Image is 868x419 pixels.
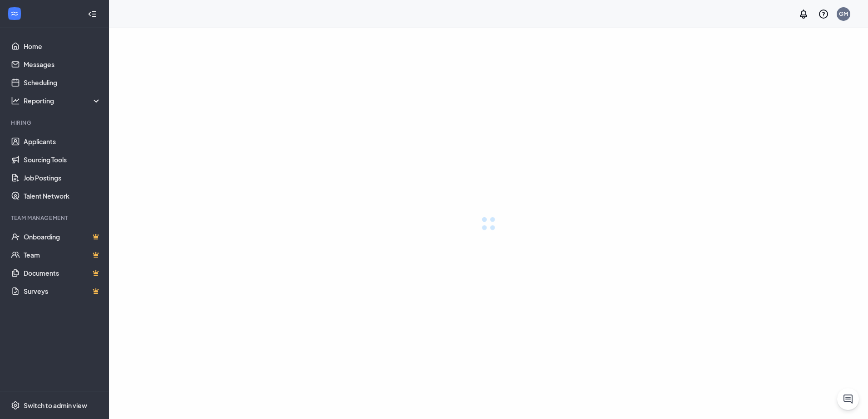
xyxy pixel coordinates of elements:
[88,10,97,19] svg: Collapse
[24,96,102,105] div: Reporting
[837,388,859,410] button: ChatActive
[24,169,101,187] a: Job Postings
[24,282,101,300] a: SurveysCrown
[24,264,101,282] a: DocumentsCrown
[11,401,20,410] svg: Settings
[10,9,19,18] svg: WorkstreamLogo
[24,37,101,55] a: Home
[24,151,101,169] a: Sourcing Tools
[843,394,853,404] svg: ChatActive
[839,10,848,18] div: GM
[24,73,101,92] a: Scheduling
[24,401,87,410] div: Switch to admin view
[24,246,101,264] a: TeamCrown
[24,187,101,205] a: Talent Network
[798,9,809,19] svg: Notifications
[24,55,101,73] a: Messages
[24,132,101,151] a: Applicants
[11,119,99,127] div: Hiring
[11,96,20,105] svg: Analysis
[24,228,101,246] a: OnboardingCrown
[818,9,829,19] svg: QuestionInfo
[11,214,99,222] div: Team Management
